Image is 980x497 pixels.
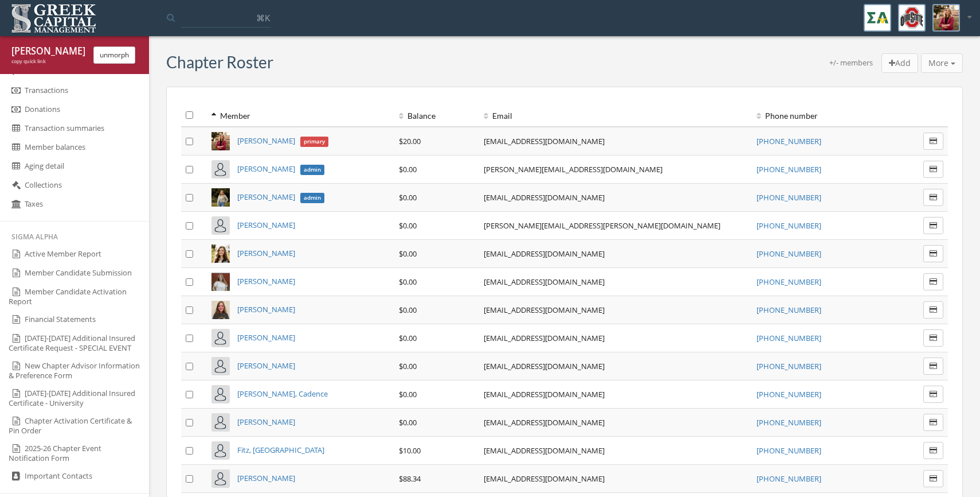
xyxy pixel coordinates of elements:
[207,104,394,127] th: Member
[399,248,417,259] span: $0.00
[237,473,295,483] a: [PERSON_NAME]
[237,248,295,258] a: [PERSON_NAME]
[237,164,324,174] a: [PERSON_NAME]admin
[756,164,821,174] a: [PHONE_NUMBER]
[484,164,663,174] a: [PERSON_NAME][EMAIL_ADDRESS][DOMAIN_NAME]
[237,417,295,427] a: [PERSON_NAME]
[756,361,821,371] a: [PHONE_NUMBER]
[484,333,605,343] a: [EMAIL_ADDRESS][DOMAIN_NAME]
[300,193,324,203] span: admin
[399,277,417,287] span: $0.00
[399,164,417,174] span: $0.00
[300,137,328,147] span: primary
[166,53,273,71] h3: Chapter Roster
[399,417,417,428] span: $0.00
[752,104,880,127] th: Phone number
[756,305,821,315] a: [PHONE_NUMBER]
[484,389,605,399] a: [EMAIL_ADDRESS][DOMAIN_NAME]
[484,192,605,203] a: [EMAIL_ADDRESS][DOMAIN_NAME]
[829,57,873,73] div: +/- members
[756,277,821,287] a: [PHONE_NUMBER]
[484,248,605,259] a: [EMAIL_ADDRESS][DOMAIN_NAME]
[300,165,324,175] span: admin
[237,304,295,314] a: [PERSON_NAME]
[237,164,295,174] span: [PERSON_NAME]
[484,277,605,287] a: [EMAIL_ADDRESS][DOMAIN_NAME]
[484,417,605,428] a: [EMAIL_ADDRESS][DOMAIN_NAME]
[256,12,270,24] span: ⌘K
[237,192,324,202] a: [PERSON_NAME]admin
[399,361,417,371] span: $0.00
[756,192,821,203] a: [PHONE_NUMBER]
[484,220,720,231] a: [PERSON_NAME][EMAIL_ADDRESS][PERSON_NAME][DOMAIN_NAME]
[237,389,328,399] a: [PERSON_NAME], Cadence
[399,333,417,343] span: $0.00
[399,220,417,231] span: $0.00
[399,305,417,315] span: $0.00
[237,445,324,455] a: Fitz, [GEOGRAPHIC_DATA]
[479,104,752,127] th: Email
[237,360,295,371] a: [PERSON_NAME]
[237,276,295,286] a: [PERSON_NAME]
[237,135,328,146] a: [PERSON_NAME]primary
[399,192,417,203] span: $0.00
[237,135,295,146] span: [PERSON_NAME]
[399,136,421,146] span: $20.00
[399,445,421,456] span: $10.00
[484,305,605,315] a: [EMAIL_ADDRESS][DOMAIN_NAME]
[11,58,85,65] div: copy quick link
[484,361,605,371] a: [EMAIL_ADDRESS][DOMAIN_NAME]
[756,389,821,399] a: [PHONE_NUMBER]
[484,136,605,146] a: [EMAIL_ADDRESS][DOMAIN_NAME]
[237,332,295,343] a: [PERSON_NAME]
[756,248,821,259] a: [PHONE_NUMBER]
[399,473,421,484] span: $88.34
[756,473,821,484] a: [PHONE_NUMBER]
[394,104,480,127] th: Balance
[11,45,85,58] div: [PERSON_NAME] [PERSON_NAME]
[93,46,135,64] button: unmorph
[756,445,821,456] a: [PHONE_NUMBER]
[399,389,417,399] span: $0.00
[756,136,821,146] a: [PHONE_NUMBER]
[237,192,295,202] span: [PERSON_NAME]
[756,417,821,428] a: [PHONE_NUMBER]
[756,220,821,231] a: [PHONE_NUMBER]
[484,473,605,484] a: [EMAIL_ADDRESS][DOMAIN_NAME]
[484,445,605,456] a: [EMAIL_ADDRESS][DOMAIN_NAME]
[237,220,295,230] a: [PERSON_NAME]
[756,333,821,343] a: [PHONE_NUMBER]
